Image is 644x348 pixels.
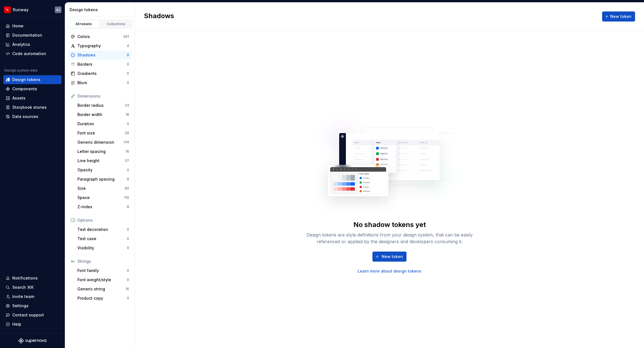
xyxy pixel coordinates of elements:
div: Paragraph spacing [77,176,127,182]
div: Assets [12,95,25,101]
span: New token [610,14,631,19]
div: Font size [77,130,125,136]
div: 0 [127,53,129,57]
div: Text case [77,236,127,242]
div: Design system data [4,68,37,73]
div: Generic dimension [77,139,123,145]
div: Shadows [77,52,127,58]
div: Documentation [12,32,42,38]
div: Runway [13,7,28,13]
div: 0 [127,236,129,241]
div: 0 [127,81,129,85]
div: Generic string [77,286,125,292]
div: 18 [125,112,129,117]
div: Data sources [12,114,38,119]
div: Help [12,321,21,327]
div: 0 [127,227,129,232]
div: 29 [125,131,129,135]
div: Letter spacing [77,149,125,154]
a: Design tokens [3,75,61,84]
div: 8 [127,205,129,209]
a: Z-index8 [75,202,131,211]
div: Blurs [77,80,127,86]
div: Options [77,217,129,223]
a: Colors561 [68,32,131,41]
a: Invite team [3,292,61,301]
a: Home [3,22,61,30]
div: 16 [125,149,129,154]
a: Shadows0 [68,51,131,60]
div: Border radius [77,103,125,108]
a: Generic dimension174 [75,138,131,147]
div: Z-index [77,204,127,210]
a: Border width18 [75,110,131,119]
a: Space110 [75,193,131,202]
button: Notifications [3,274,61,283]
div: Strings [77,259,129,264]
div: Size [77,186,125,191]
a: Generic string16 [75,285,131,293]
div: Visibility [77,245,127,251]
div: No shadow tokens yet [353,220,426,229]
a: Visibility0 [75,243,131,252]
div: Duration [77,121,127,127]
a: Assets [3,94,61,103]
img: 6b187050-a3ed-48aa-8485-808e17fcee26.png [4,6,11,13]
div: Colors [77,34,123,39]
a: Documentation [3,31,61,40]
a: Text case0 [75,234,131,243]
div: 0 [127,278,129,282]
div: Space [77,195,124,200]
div: Borders [77,61,127,67]
div: 90 [125,186,129,191]
a: Opacity0 [75,165,131,174]
a: Gradients0 [68,69,131,78]
a: Size90 [75,184,131,193]
a: Text decoration0 [75,225,131,234]
div: 110 [124,195,129,200]
div: Components [12,86,37,92]
div: 0 [127,71,129,76]
a: Components [3,84,61,93]
div: 33 [125,103,129,108]
div: Border width [77,112,125,117]
button: Help [3,320,61,329]
div: 9 [127,177,129,181]
a: Font weight/style0 [75,275,131,284]
a: Storybook stories [3,103,61,112]
span: New token [382,254,403,259]
div: 0 [127,62,129,67]
a: Border radius33 [75,101,131,110]
button: Search ⌘K [3,283,61,292]
a: Font family0 [75,266,131,275]
div: Design tokens are style definitions from your design system, that can be easily referenced or app... [300,231,479,245]
div: 174 [123,140,129,145]
a: Data sources [3,112,61,121]
button: New token [602,11,635,22]
div: Settings [12,303,28,309]
div: 0 [127,296,129,300]
div: 4 [127,44,129,48]
button: New token [372,252,407,262]
div: Analytics [12,42,30,47]
div: 0 [127,246,129,250]
a: Typography4 [68,41,131,50]
div: Notifications [12,275,38,281]
div: Code automation [12,51,46,56]
a: Blurs0 [68,78,131,87]
div: Product copy [77,295,127,301]
div: Contact support [12,312,44,318]
a: Learn more about design tokens [358,268,421,274]
div: 0 [127,168,129,172]
div: 16 [125,287,129,291]
div: Gradients [77,71,127,76]
div: Home [12,23,23,29]
div: Dimensions [77,93,129,99]
div: AJ [56,8,60,12]
h2: Shadows [144,11,174,22]
div: 0 [127,268,129,273]
div: Search ⌘K [12,285,34,290]
a: Paragraph spacing9 [75,175,131,184]
a: Letter spacing16 [75,147,131,156]
a: Supernova Logo [18,338,46,344]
